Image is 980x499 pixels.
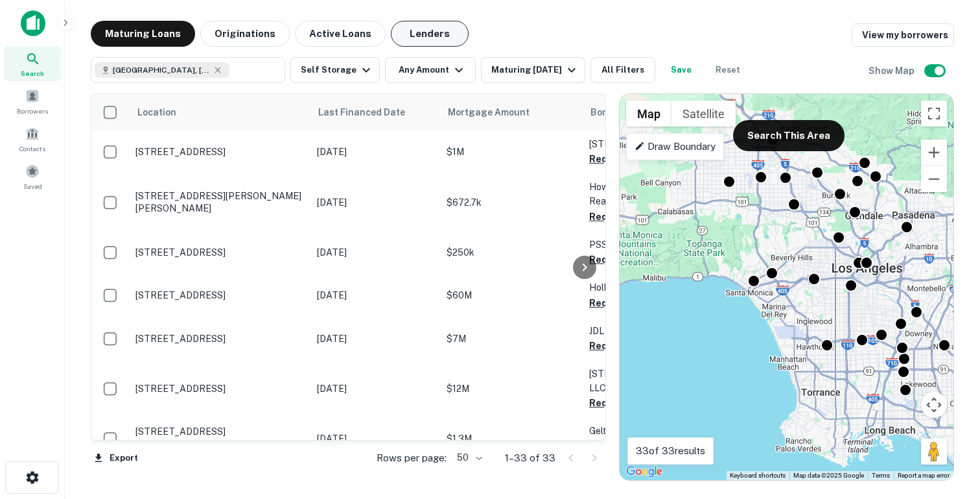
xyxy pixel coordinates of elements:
p: [STREET_ADDRESS] [135,247,304,258]
th: Location [129,94,310,130]
p: [STREET_ADDRESS] [135,289,304,301]
p: [STREET_ADDRESS] [135,383,304,395]
button: Any Amount [385,57,476,83]
span: Search [21,68,44,79]
button: Zoom out [921,166,947,192]
th: Last Financed Date [310,94,440,130]
th: Mortgage Amount [440,94,583,130]
button: Search This Area [733,120,845,151]
div: Maturing [DATE] [491,62,579,78]
button: Maturing Loans [91,21,195,47]
a: Contacts [4,121,61,156]
button: Toggle fullscreen view [921,101,947,127]
span: Location [137,104,193,120]
button: Zoom in [921,140,947,165]
button: Keyboard shortcuts [730,471,786,480]
iframe: Chat Widget [915,354,980,416]
p: $1M [447,145,576,159]
button: Lenders [391,21,469,47]
p: [STREET_ADDRESS][PERSON_NAME][PERSON_NAME] [135,190,304,213]
h6: Show Map [869,64,916,78]
p: [DATE] [317,432,434,446]
p: $672.7k [447,195,576,210]
button: All Filters [590,57,655,83]
img: Google [623,463,666,480]
p: $60M [447,288,576,302]
p: $7M [447,332,576,346]
a: Terms (opens in new tab) [872,472,890,479]
div: 0 0 [620,94,953,480]
span: Mortgage Amount [448,104,546,120]
p: [STREET_ADDRESS] [135,426,304,437]
p: 1–33 of 33 [505,450,555,466]
p: [DATE] [317,382,434,396]
button: Active Loans [295,21,386,47]
a: Saved [4,159,61,194]
a: Borrowers [4,84,61,119]
span: Contacts [19,143,45,154]
h6: 1 of 3 properties [135,438,304,452]
p: [STREET_ADDRESS] [135,146,304,158]
button: Maturing [DATE] [481,57,585,83]
p: [DATE] [317,145,434,159]
span: Saved [23,181,42,191]
a: Search [4,46,61,81]
span: [GEOGRAPHIC_DATA], [GEOGRAPHIC_DATA], [GEOGRAPHIC_DATA] [113,64,210,76]
span: Borrowers [17,106,48,116]
a: Report a map error [898,472,950,479]
button: Save your search to get updates of matches that match your search criteria. [660,57,702,83]
button: Reset [707,57,749,83]
div: 50 [452,448,484,467]
p: $12M [447,382,576,396]
button: Show satellite imagery [671,101,736,127]
button: Self Storage [290,57,380,83]
span: Last Financed Date [318,104,422,120]
button: Show street map [626,101,671,127]
p: [STREET_ADDRESS] [135,333,304,345]
a: View my borrowers [852,23,954,47]
button: Drag Pegman onto the map to open Street View [921,439,947,465]
p: Draw Boundary [635,139,716,154]
p: [DATE] [317,195,434,210]
p: $250k [447,245,576,260]
p: [DATE] [317,288,434,302]
p: [DATE] [317,245,434,260]
p: Rows per page: [377,450,447,466]
p: [DATE] [317,332,434,346]
a: Open this area in Google Maps (opens a new window) [623,463,666,480]
button: Export [91,448,141,468]
p: 33 of 33 results [636,443,705,459]
img: capitalize-icon.png [21,10,45,36]
span: Map data ©2025 Google [793,472,864,479]
button: Originations [200,21,290,47]
p: $1.3M [447,432,576,446]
